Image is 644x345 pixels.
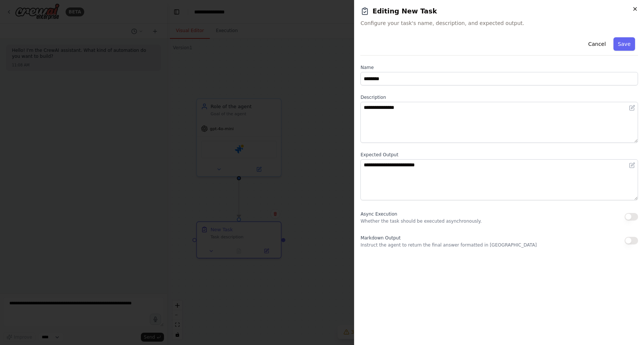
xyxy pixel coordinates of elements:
button: Cancel [584,37,610,51]
label: Expected Output [360,152,638,158]
p: Whether the task should be executed asynchronously. [360,218,482,224]
p: Instruct the agent to return the final answer formatted in [GEOGRAPHIC_DATA] [360,242,537,248]
span: Markdown Output [360,235,400,241]
label: Description [360,94,638,100]
button: Save [613,37,635,51]
button: Open in editor [628,161,637,170]
label: Name [360,65,638,70]
span: Configure your task's name, description, and expected output. [360,19,638,27]
span: Async Execution [360,211,397,217]
button: Open in editor [628,103,637,112]
h2: Editing New Task [360,6,638,16]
